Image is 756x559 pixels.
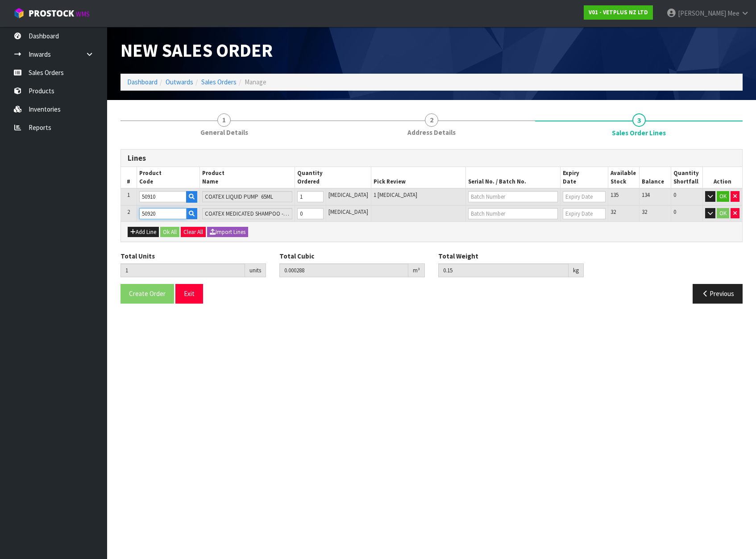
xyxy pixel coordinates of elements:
th: # [121,167,137,188]
span: 1 [MEDICAL_DATA] [374,191,417,199]
span: 32 [642,208,647,216]
input: Code [139,191,187,202]
th: Expiry Date [561,167,608,188]
input: Name [202,191,292,202]
button: Clear All [181,227,206,238]
div: m³ [408,263,425,278]
span: Sales Order Lines [120,142,743,310]
a: Dashboard [127,78,158,86]
input: Name [202,208,292,219]
span: 3 [632,113,646,127]
span: 135 [611,191,619,199]
input: Total Units [120,263,245,277]
div: units [245,263,266,278]
label: Total Cubic [279,251,314,261]
input: Batch Number [468,208,558,219]
th: Available Stock [608,167,640,188]
span: [MEDICAL_DATA] [328,191,368,199]
span: 2 [425,113,438,127]
button: Previous [693,284,743,303]
span: Address Details [407,128,456,137]
span: 32 [611,208,616,216]
h3: Lines [128,154,735,163]
label: Total Weight [438,251,478,261]
button: OK [717,208,729,219]
button: Exit [175,284,203,303]
a: Outwards [166,78,193,86]
th: Product Code [137,167,199,188]
th: Product Name [200,167,295,188]
th: Balance [640,167,671,188]
input: Qty Ordered [297,191,324,202]
div: kg [569,263,584,278]
span: Create Order [129,289,166,298]
span: 134 [642,191,650,199]
button: Add Line [128,227,159,238]
span: 0 [673,191,676,199]
button: Ok All [160,227,179,238]
strong: V01 - VETPLUS NZ LTD [589,8,648,16]
span: 0 [673,208,676,216]
span: [PERSON_NAME] [678,9,726,17]
th: Action [702,167,742,188]
button: Import Lines [207,227,248,238]
input: Total Weight [438,263,569,277]
span: ProStock [29,8,74,19]
span: 2 [127,208,130,216]
th: Serial No. / Batch No. [466,167,561,188]
span: 1 [127,191,130,199]
span: Mee [727,9,739,17]
input: Code [139,208,187,219]
span: Sales Order Lines [612,128,666,138]
th: Pick Review [371,167,465,188]
th: Quantity Ordered [295,167,371,188]
span: Manage [245,78,266,86]
input: Expiry Date [563,191,605,202]
span: New Sales Order [120,38,273,62]
small: WMS [76,10,90,18]
span: [MEDICAL_DATA] [328,208,368,216]
button: Create Order [120,284,174,303]
button: OK [717,191,729,202]
a: Sales Orders [201,78,237,86]
input: Qty Ordered [297,208,324,219]
span: General Details [200,128,248,137]
input: Batch Number [468,191,558,202]
th: Quantity Shortfall [671,167,702,188]
label: Total Units [120,251,155,261]
input: Expiry Date [563,208,605,219]
span: 1 [217,113,231,127]
input: Total Cubic [279,263,408,277]
img: cube-alt.png [13,8,25,19]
